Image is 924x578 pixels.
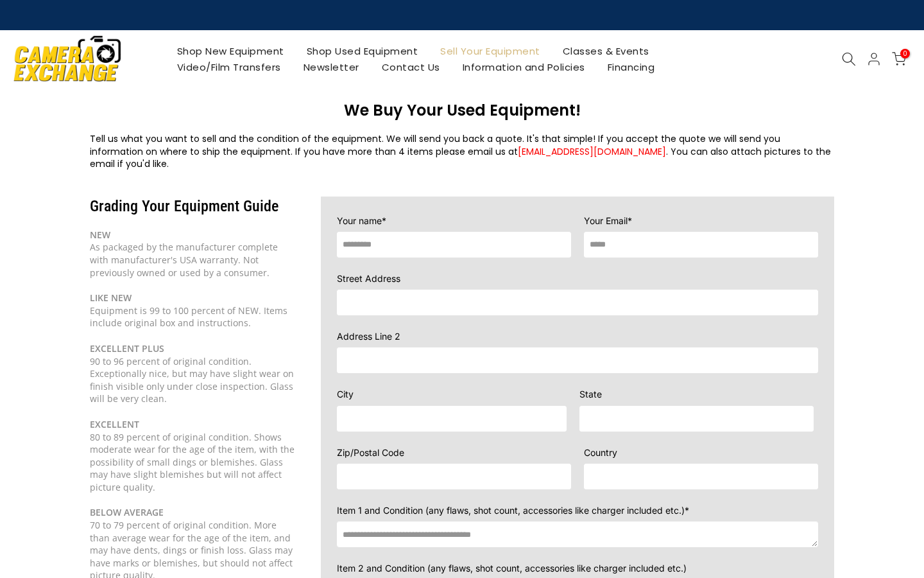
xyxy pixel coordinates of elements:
span: Address Line 2 [337,331,400,342]
span: Zip/Postal Code [337,447,404,458]
span: Item 1 and Condition (any flaws, shot count, accessories like charger included etc.) [337,505,685,516]
span: Your name [337,215,382,226]
b: NEW [90,229,110,241]
span: 0 [900,49,910,58]
a: Shop Used Equipment [295,43,429,59]
a: [EMAIL_ADDRESS][DOMAIN_NAME] [518,145,666,158]
b: EXCELLENT PLUS [90,342,164,355]
a: Financing [596,59,666,75]
b: EXCELLENT [90,418,139,430]
span: Country [584,447,617,458]
div: As packaged by the manufacturer complete with manufacturer's USA warranty. Not previously owned o... [90,229,295,279]
a: Classes & Events [551,43,660,59]
a: Newsletter [292,59,370,75]
h3: Grading Your Equipment Guide [90,197,295,216]
span: State [579,389,602,399]
div: 90 to 96 percent of original condition. Exceptionally nice, but may have slight wear on finish vi... [90,355,295,405]
a: 0 [892,52,906,66]
div: Equipment is 99 to 100 percent of NEW. Items include original box and instructions. [90,292,295,329]
span: City [337,389,354,399]
span: Your Email [584,215,628,226]
a: Contact Us [370,59,451,75]
b: LIKE NEW [90,292,132,304]
span: Street Address [337,273,400,284]
a: Information and Policies [451,59,596,75]
h3: We Buy Your Used Equipment! [90,101,834,120]
a: Shop New Equipment [166,43,295,59]
b: BELOW AVERAGE [90,506,164,518]
div: Tell us what you want to sell and the condition of the equipment. We will send you back a quote. ... [90,133,834,171]
div: 80 to 89 percent of original condition. Shows moderate wear for the age of the item, with the pos... [90,431,295,494]
a: Sell Your Equipment [429,43,552,59]
span: Item 2 and Condition (any flaws, shot count, accessories like charger included etc.) [337,563,687,574]
a: Video/Film Transfers [166,59,292,75]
